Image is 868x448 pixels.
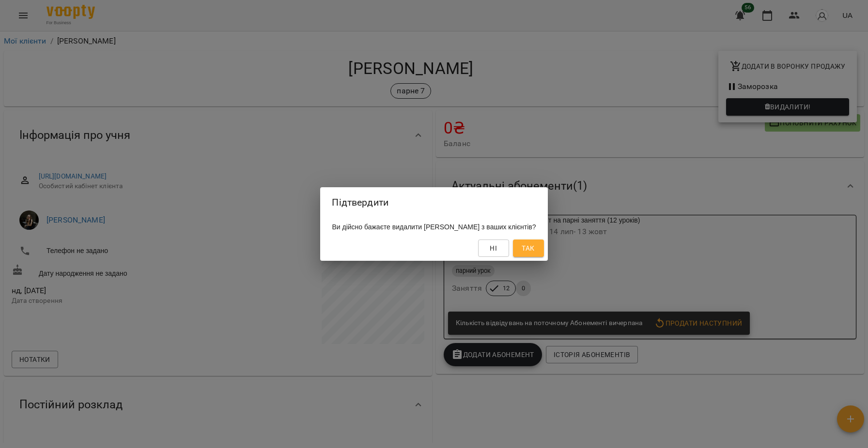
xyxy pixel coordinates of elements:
[490,242,497,254] span: Ні
[320,218,547,236] div: Ви дійсно бажаєте видалити [PERSON_NAME] з ваших клієнтів?
[478,239,509,257] button: Ні
[513,239,544,257] button: Так
[332,195,536,210] h2: Підтвердити
[522,242,534,254] span: Так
